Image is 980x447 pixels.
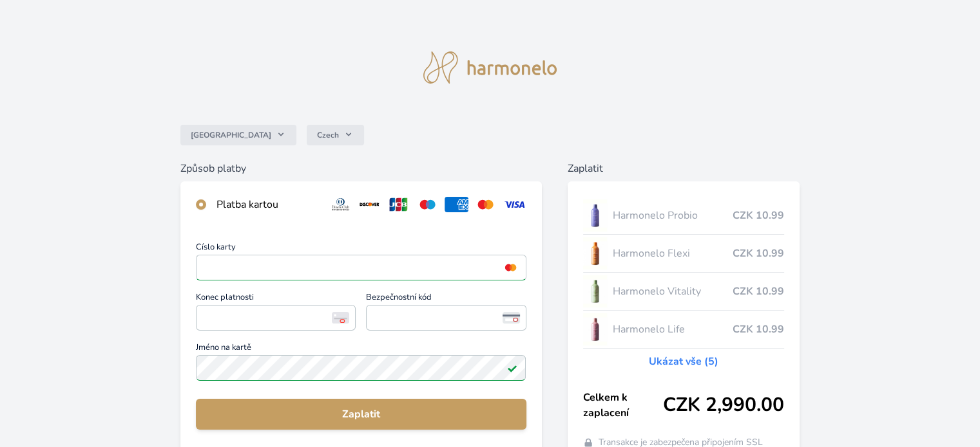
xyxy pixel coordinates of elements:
[372,309,520,327] iframe: Iframe pro bezpečnostní kód
[568,161,800,176] h6: Zaplatit
[180,161,541,176] h6: Způsob platby
[358,197,381,212] img: discover.svg
[329,197,352,212] img: diners.svg
[583,275,608,307] img: CLEAN_VITALITY_se_stinem_x-lo.jpg
[206,406,515,422] span: Zaplatit
[180,125,296,145] button: [GEOGRAPHIC_DATA]
[202,259,520,277] iframe: Iframe pro číslo karty
[423,51,557,84] img: logo.svg
[317,130,339,140] span: Czech
[307,125,364,145] button: Czech
[191,130,271,140] span: [GEOGRAPHIC_DATA]
[612,208,732,223] span: Harmonelo Probio
[612,322,732,337] span: Harmonelo Life
[196,293,356,305] span: Konec platnosti
[416,197,439,212] img: maestro.svg
[733,208,784,223] span: CZK 10.99
[583,237,608,269] img: CLEAN_FLEXI_se_stinem_x-hi_(1)-lo.jpg
[663,394,784,417] span: CZK 2,990.00
[612,246,732,261] span: Harmonelo Flexi
[733,322,784,337] span: CZK 10.99
[366,293,526,305] span: Bezpečnostní kód
[445,197,468,212] img: amex.svg
[196,399,526,430] button: Zaplatit
[216,197,318,212] div: Platba kartou
[474,197,497,212] img: mc.svg
[502,262,519,273] img: mc
[196,343,526,355] span: Jméno na kartě
[649,354,718,369] a: Ukázat vše (5)
[503,197,526,212] img: visa.svg
[332,312,349,324] img: Konec platnosti
[196,355,526,381] input: Jméno na kartěPlatné pole
[612,284,732,299] span: Harmonelo Vitality
[583,313,608,345] img: CLEAN_LIFE_se_stinem_x-lo.jpg
[507,363,517,373] img: Platné pole
[733,284,784,299] span: CZK 10.99
[196,243,526,255] span: Číslo karty
[583,390,663,421] span: Celkem k zaplacení
[202,309,350,327] iframe: Iframe pro datum vypršení platnosti
[583,199,608,232] img: CLEAN_PROBIO_se_stinem_x-lo.jpg
[733,246,784,261] span: CZK 10.99
[387,197,410,212] img: jcb.svg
